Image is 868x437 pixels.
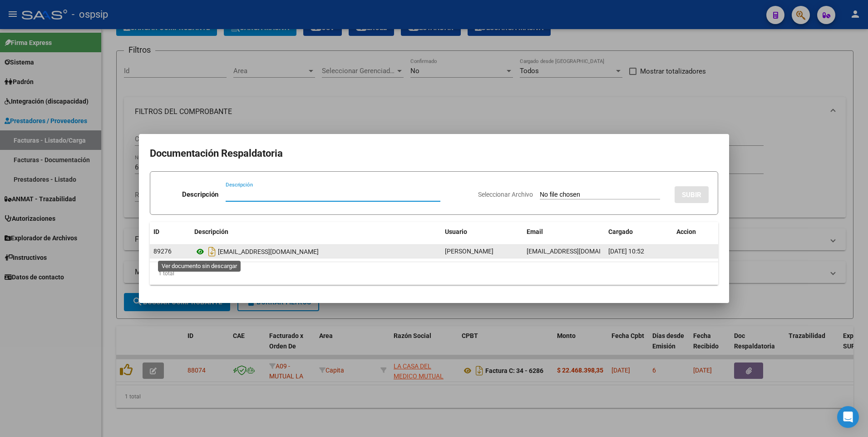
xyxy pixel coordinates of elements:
[150,262,718,285] div: 1 total
[445,248,493,255] span: [PERSON_NAME]
[445,228,467,235] span: Usuario
[194,228,228,235] span: Descripción
[608,228,633,235] span: Cargado
[194,244,438,259] div: [EMAIL_ADDRESS][DOMAIN_NAME]
[150,145,718,162] h2: Documentación Respaldatoria
[675,186,709,203] button: SUBIR
[191,222,441,242] datatable-header-cell: Descripción
[153,228,159,235] span: ID
[527,228,543,235] span: Email
[150,222,191,242] datatable-header-cell: ID
[523,222,605,242] datatable-header-cell: Email
[206,244,218,259] i: Descargar documento
[837,406,859,428] div: Open Intercom Messenger
[153,248,172,255] span: 89276
[682,191,701,199] span: SUBIR
[441,222,523,242] datatable-header-cell: Usuario
[608,248,644,255] span: [DATE] 10:52
[673,222,718,242] datatable-header-cell: Accion
[182,189,218,200] p: Descripción
[478,191,533,198] span: Seleccionar Archivo
[676,228,696,235] span: Accion
[605,222,673,242] datatable-header-cell: Cargado
[527,248,627,255] span: [EMAIL_ADDRESS][DOMAIN_NAME]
